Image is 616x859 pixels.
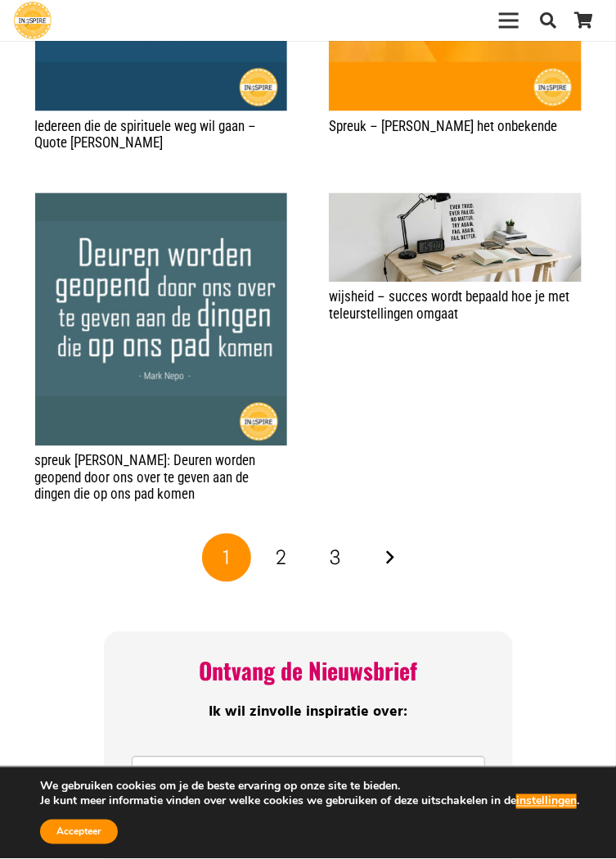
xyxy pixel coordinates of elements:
[516,794,577,809] button: instellingen
[202,534,251,583] span: Pagina 1
[40,794,579,809] p: Je kunt meer informatie vinden over welke cookies we gebruiken of deze uitschakelen in de .
[329,193,582,282] img: Spreuken die jou motiveren voor succes - citaten over succes van ingspire
[199,654,417,688] span: Ontvang de Nieuwsbrief
[40,780,579,794] p: We gebruiken cookies om je de beste ervaring op onze site te bieden.
[311,534,360,583] a: Pagina 3
[530,1,566,40] a: Zoeken
[209,701,407,725] span: Ik wil zinvolle inspiratie over:
[329,195,582,211] a: wijsheid – succes wordt bepaald hoe je met teleurstellingen omgaat
[40,820,118,844] button: Accepteer
[14,2,52,39] a: Ingspire - het zingevingsplatform met de mooiste spreuken en gouden inzichten over het leven
[329,289,569,322] a: wijsheid – succes wordt bepaald hoe je met teleurstellingen omgaat
[35,193,288,446] img: Citaat Mark Nepo: Deuren worden geopend door ons over te geven aan de dingen die op ons pad komen
[35,195,288,211] a: spreuk Mark Nepo: Deuren worden geopend door ons over te geven aan de dingen die op ons pad komen
[35,119,257,151] a: Iedereen die de spirituele weg wil gaan – Quote [PERSON_NAME]
[257,534,306,583] a: Pagina 2
[132,757,485,796] input: Email
[223,546,231,570] span: 1
[35,453,256,503] a: spreuk [PERSON_NAME]: Deuren worden geopend door ons over te geven aan de dingen die op ons pad k...
[330,546,340,570] span: 3
[329,119,557,135] a: Spreuk – [PERSON_NAME] het onbekende
[276,546,286,570] span: 2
